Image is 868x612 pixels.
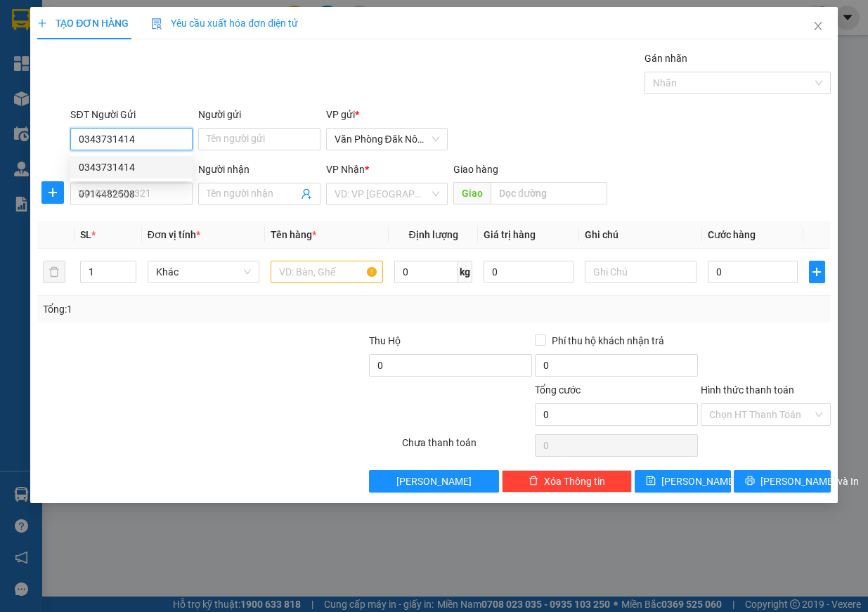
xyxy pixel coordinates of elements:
span: [PERSON_NAME] và In [760,474,859,489]
label: Gán nhãn [644,53,687,64]
input: Ghi Chú [585,261,697,283]
span: close [812,20,824,32]
span: Yêu cầu xuất hóa đơn điện tử [151,18,298,29]
th: Ghi chú [579,221,703,249]
button: plus [809,261,825,283]
span: plus [42,187,63,198]
span: Văn Phòng Đăk Nông [335,129,440,150]
span: Thu Hộ [369,335,401,346]
span: [PERSON_NAME] [396,474,472,489]
span: Định lượng [408,229,458,240]
span: Cước hàng [708,229,756,240]
button: delete [43,261,65,283]
span: TẠO ĐƠN HÀNG [37,18,129,29]
span: Giao [453,182,491,204]
div: VP gửi [326,107,448,122]
div: 0343731414 [79,159,184,175]
button: [PERSON_NAME] [369,470,499,493]
span: printer [745,476,755,487]
span: SL [80,229,91,240]
input: VD: Bàn, Ghế [271,261,383,283]
button: printer[PERSON_NAME] và In [734,470,831,493]
div: 0343731414 [70,156,193,178]
span: plus [37,18,47,28]
span: user-add [301,188,312,200]
div: Người gửi [198,107,320,122]
span: VP Nhận [326,164,365,175]
button: Close [798,7,838,46]
img: icon [151,18,162,30]
button: deleteXóa Thông tin [502,470,632,493]
button: plus [41,181,64,204]
div: SĐT Người Gửi [70,107,193,122]
div: Tổng: 1 [43,301,336,317]
span: Đơn vị tính [148,229,200,240]
span: delete [529,476,538,487]
span: save [646,476,656,487]
span: plus [810,266,824,278]
input: 0 [484,261,574,283]
div: Chưa thanh toán [401,435,533,460]
span: [PERSON_NAME] [661,474,737,489]
span: Khác [156,261,252,282]
span: Giá trị hàng [484,229,536,240]
label: Hình thức thanh toán [701,384,794,396]
span: Xóa Thông tin [544,474,605,489]
div: Người nhận [198,162,320,177]
button: save[PERSON_NAME] [635,470,732,493]
span: kg [458,261,472,283]
span: Giao hàng [453,164,498,175]
span: Tên hàng [271,229,316,240]
input: Dọc đường [491,182,607,204]
span: Phí thu hộ khách nhận trả [546,333,670,349]
span: Tổng cước [535,384,581,396]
